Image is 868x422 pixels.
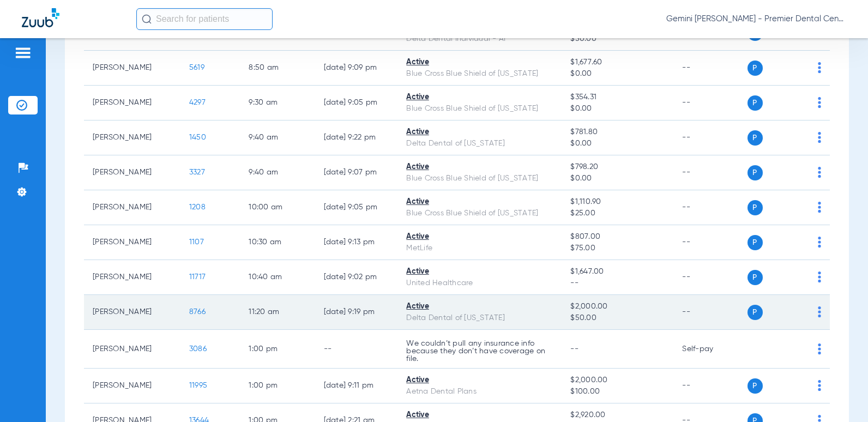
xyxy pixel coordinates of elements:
td: [PERSON_NAME] [84,120,180,155]
span: $100.00 [570,386,665,397]
span: P [748,200,763,215]
td: 8:50 AM [240,51,315,86]
div: Active [406,231,553,243]
td: -- [673,260,747,295]
span: -- [570,345,578,353]
span: $1,647.00 [570,266,665,278]
span: $798.20 [570,161,665,173]
img: group-dot-blue.svg [818,202,821,213]
span: 3327 [189,168,205,176]
td: [PERSON_NAME] [84,190,180,225]
div: Delta Dental of [US_STATE] [406,312,553,324]
span: P [748,305,763,320]
div: Blue Cross Blue Shield of [US_STATE] [406,68,553,80]
td: [PERSON_NAME] [84,86,180,120]
span: $1,677.60 [570,57,665,68]
div: Active [406,301,553,312]
span: $2,920.00 [570,409,665,421]
td: [DATE] 9:07 PM [315,155,398,190]
span: P [748,165,763,180]
span: 1208 [189,203,206,211]
span: P [748,130,763,146]
div: United Healthcare [406,278,553,289]
td: Self-pay [673,330,747,369]
div: Blue Cross Blue Shield of [US_STATE] [406,103,553,114]
span: 11717 [189,273,206,281]
td: 10:00 AM [240,190,315,225]
div: Active [406,126,553,138]
p: We couldn’t pull any insurance info because they don’t have coverage on file. [406,340,553,363]
span: $0.00 [570,68,665,80]
span: $0.00 [570,138,665,149]
div: Active [406,196,553,208]
td: [PERSON_NAME] [84,155,180,190]
span: P [748,270,763,285]
td: [PERSON_NAME] [84,295,180,330]
td: [PERSON_NAME] [84,369,180,403]
td: 10:30 AM [240,225,315,260]
span: $781.80 [570,126,665,138]
span: $807.00 [570,231,665,243]
td: -- [673,86,747,120]
td: 1:00 PM [240,330,315,369]
td: -- [673,120,747,155]
td: 11:20 AM [240,295,315,330]
td: 1:00 PM [240,369,315,403]
span: $50.00 [570,33,665,45]
div: Blue Cross Blue Shield of [US_STATE] [406,208,553,219]
td: -- [673,225,747,260]
td: [DATE] 9:13 PM [315,225,398,260]
td: -- [673,369,747,403]
td: [DATE] 9:19 PM [315,295,398,330]
span: $25.00 [570,208,665,219]
img: group-dot-blue.svg [818,306,821,317]
span: $2,000.00 [570,301,665,312]
img: group-dot-blue.svg [818,167,821,178]
span: $75.00 [570,243,665,254]
td: [PERSON_NAME] [84,260,180,295]
td: [PERSON_NAME] [84,51,180,86]
span: 11995 [189,382,207,389]
td: [DATE] 9:11 PM [315,369,398,403]
div: Active [406,161,553,173]
td: [PERSON_NAME] [84,330,180,369]
td: [DATE] 9:09 PM [315,51,398,86]
div: Aetna Dental Plans [406,386,553,397]
span: $2,000.00 [570,375,665,386]
td: [DATE] 9:02 PM [315,260,398,295]
img: group-dot-blue.svg [818,97,821,108]
span: 4297 [189,99,206,106]
img: group-dot-blue.svg [818,62,821,73]
div: Delta Dental of [US_STATE] [406,138,553,149]
span: $0.00 [570,103,665,114]
img: hamburger-icon [14,46,32,59]
td: [PERSON_NAME] [84,225,180,260]
span: P [748,378,763,394]
img: group-dot-blue.svg [818,343,821,354]
div: Active [406,266,553,278]
td: -- [673,190,747,225]
span: -- [570,278,665,289]
div: Blue Cross Blue Shield of [US_STATE] [406,173,553,184]
td: -- [673,51,747,86]
td: -- [673,155,747,190]
span: P [748,61,763,76]
span: 1450 [189,134,206,141]
td: [DATE] 9:05 PM [315,86,398,120]
td: 9:40 AM [240,155,315,190]
div: MetLife [406,243,553,254]
span: P [748,235,763,250]
img: group-dot-blue.svg [818,132,821,143]
div: Delta Dental Individual - AI [406,33,553,45]
div: Active [406,57,553,68]
span: 1107 [189,238,204,246]
span: 3086 [189,345,207,353]
img: Zuub Logo [22,8,59,27]
td: [DATE] 9:05 PM [315,190,398,225]
div: Active [406,409,553,421]
img: group-dot-blue.svg [818,272,821,282]
img: group-dot-blue.svg [818,380,821,391]
td: 9:40 AM [240,120,315,155]
td: 9:30 AM [240,86,315,120]
span: 5619 [189,64,204,71]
